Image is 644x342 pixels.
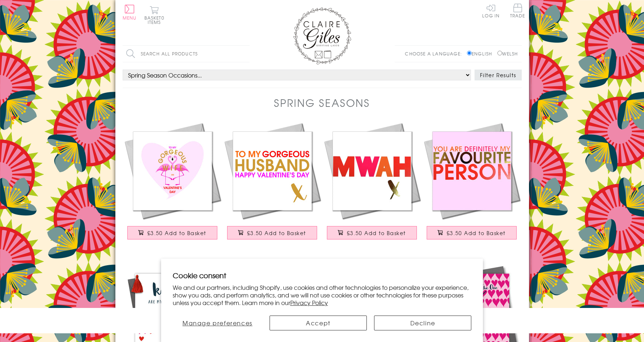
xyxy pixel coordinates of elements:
span: £3.50 Add to Basket [347,229,406,237]
label: English [467,50,496,57]
a: Log In [482,4,500,18]
h2: Cookie consent [173,270,472,280]
p: Choose a language: [405,50,465,57]
button: £3.50 Add to Basket [227,226,317,239]
img: Valentines Day Card, Wife, Flamingo heart, text foiled in shiny gold [123,121,222,221]
span: Manage preferences [182,318,253,327]
button: Accept [270,316,367,330]
button: Menu [123,5,137,20]
img: Valentines Day Card, Gorgeous Husband, text foiled in shiny gold [222,121,322,221]
button: Manage preferences [173,316,262,330]
button: Filter Results [475,70,522,80]
span: £3.50 Add to Basket [147,229,206,237]
button: £3.50 Add to Basket [127,226,217,239]
label: Welsh [497,50,518,57]
input: English [467,51,472,55]
span: £3.50 Add to Basket [247,229,306,237]
button: Basket0 items [144,6,164,24]
a: Valentines Day Card, MWAH, Kiss, text foiled in shiny gold £3.50 Add to Basket [322,121,422,247]
img: Valentines Day Card, You're my Favourite, text foiled in shiny gold [422,121,522,221]
input: Search all products [123,46,250,62]
span: 0 items [148,14,164,25]
img: Claire Giles Greetings Cards [293,7,351,64]
a: Privacy Policy [290,298,328,307]
a: Valentines Day Card, Gorgeous Husband, text foiled in shiny gold £3.50 Add to Basket [222,121,322,247]
a: Valentines Day Card, Wife, Flamingo heart, text foiled in shiny gold £3.50 Add to Basket [123,121,222,247]
button: £3.50 Add to Basket [427,226,517,239]
img: Valentines Day Card, MWAH, Kiss, text foiled in shiny gold [322,121,422,221]
a: Trade [510,4,525,19]
p: We and our partners, including Shopify, use cookies and other technologies to personalize your ex... [173,284,472,306]
span: Menu [123,14,137,21]
button: Decline [374,316,471,330]
h1: Spring Seasons [274,95,370,110]
button: £3.50 Add to Basket [327,226,417,239]
input: Search [242,46,250,62]
span: £3.50 Add to Basket [447,229,506,237]
a: Valentines Day Card, You're my Favourite, text foiled in shiny gold £3.50 Add to Basket [422,121,522,247]
span: Trade [510,4,525,18]
input: Welsh [497,51,502,55]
